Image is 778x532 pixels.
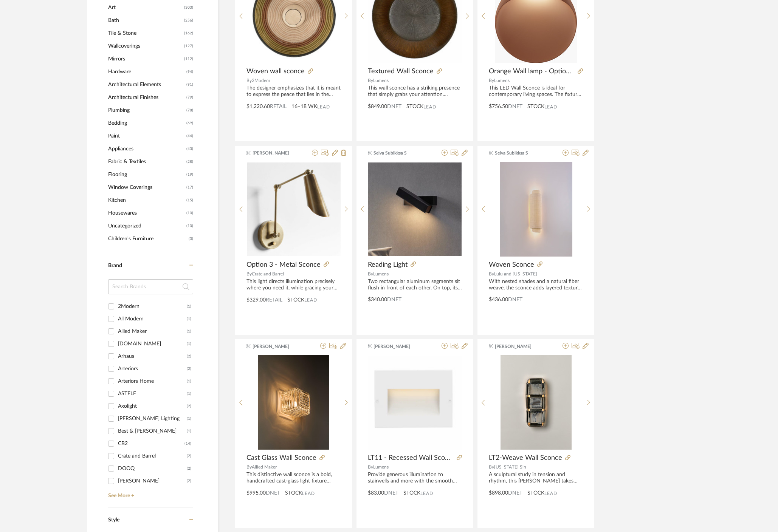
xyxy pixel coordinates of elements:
span: Retail [266,297,282,303]
span: (19) [186,169,193,181]
div: (2) [187,462,191,475]
span: By [489,272,494,276]
img: Reading Light [368,162,462,256]
span: (127) [184,40,193,52]
span: STOCK [287,296,304,304]
span: $898.00 [489,490,508,496]
div: (14) [184,438,191,450]
span: Architectural Finishes [108,91,184,104]
img: Woven Sconce [500,162,572,257]
div: [DOMAIN_NAME] [118,338,187,350]
span: Cast Glass Wall Sconce [246,454,316,462]
span: Flooring [108,168,184,181]
div: This wall sconce has a striking presence that simply grabs your attention. Shaped out of metal, i... [368,85,462,98]
span: $995.00 [246,490,266,496]
span: Woven Sconce [489,261,534,269]
div: This light directs illumination precisely where you need it, while gracing your wall with plenty ... [246,278,341,291]
div: All Modern [118,313,187,325]
div: Crate and Barrel [118,450,187,462]
span: (17) [186,181,193,193]
span: (112) [184,53,193,65]
span: Lead [317,104,330,110]
span: Bath [108,14,182,27]
span: Lead [304,297,317,303]
div: CB2 [118,438,184,450]
span: Woven wall sconce [246,67,305,76]
div: Arteriors Home [118,375,187,387]
span: Style [108,517,119,523]
a: See More + [106,487,193,499]
span: (44) [186,130,193,142]
div: Axolight [118,400,187,412]
img: LT11 - Recessed Wall Sconce [368,356,462,450]
span: STOCK [406,103,423,111]
img: Cast Glass Wall Sconce [258,355,329,450]
span: Lead [423,104,436,110]
span: By [246,78,252,83]
span: STOCK [285,489,302,497]
span: By [368,78,373,83]
span: $340.00 [368,297,387,302]
span: STOCK [403,489,420,497]
span: DNET [266,490,280,496]
div: 2Modern [118,300,187,312]
span: Plumbing [108,104,184,117]
span: Brand [108,263,122,268]
span: Tile & Stone [108,27,182,40]
div: Two rectangular aluminum segments sit flush in front of each other. On top, its head is attached ... [368,278,462,291]
span: Lead [302,491,315,496]
div: [PERSON_NAME] [118,475,187,487]
span: Crate and Barrel [252,272,284,276]
span: [PERSON_NAME] [253,343,300,350]
div: ASTELE [118,388,187,400]
span: Housewares [108,207,184,220]
span: Architectural Elements [108,78,184,91]
span: $329.00 [246,297,266,303]
span: (10) [186,207,193,219]
div: Provide generous illumination to stairwells and more with the smooth surfaces and sleek design of... [368,472,462,484]
span: STOCK [527,489,544,497]
span: (91) [186,79,193,91]
span: DNET [508,490,522,496]
span: Lumens [373,465,389,469]
div: (2) [187,450,191,462]
span: Reading Light [368,261,408,269]
span: 16–18 WK [291,103,317,111]
div: (2) [187,363,191,375]
div: Arteriors [118,363,187,375]
div: The designer emphasizes that it is meant to express the peace that lies in the weaving process, a... [246,85,341,98]
div: This LED Wall Sconce is ideal for contemporary living spaces. The fixture has been created throug... [489,85,583,98]
span: Fabric & Textiles [108,155,184,168]
span: Hardware [108,65,184,78]
span: [US_STATE] Sin [494,465,526,469]
span: (94) [186,66,193,78]
span: Lumens [494,78,510,83]
span: DNET [387,104,401,109]
span: Lead [544,104,557,110]
span: STOCK [527,103,544,111]
div: (1) [187,338,191,350]
span: Lumens [373,272,389,276]
span: By [368,272,373,276]
div: This distinctive wall sconce is a bold, handcrafted cast-glass light fixture designed to elevate ... [246,472,341,484]
div: Arhaus [118,350,187,362]
span: (79) [186,91,193,104]
span: (78) [186,104,193,116]
span: Children's Furniture [108,232,187,245]
div: (1) [187,375,191,387]
div: (1) [187,388,191,400]
span: [PERSON_NAME] [253,150,300,156]
span: Window Coverings [108,181,184,194]
div: DOOQ [118,462,187,475]
span: (28) [186,156,193,168]
div: (1) [187,325,191,337]
span: Appliances [108,142,184,155]
span: Option 3 - Metal Sconce [246,261,321,269]
span: Textured Wall Sconce [368,67,434,76]
span: DNET [508,297,522,302]
div: (2) [187,350,191,362]
div: Allied Maker [118,325,187,337]
span: Uncategorized [108,220,184,232]
span: Paint [108,130,184,142]
div: A sculptural study in tension and rhythm, this [PERSON_NAME] takes inspiration from the cross cul... [489,472,583,484]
